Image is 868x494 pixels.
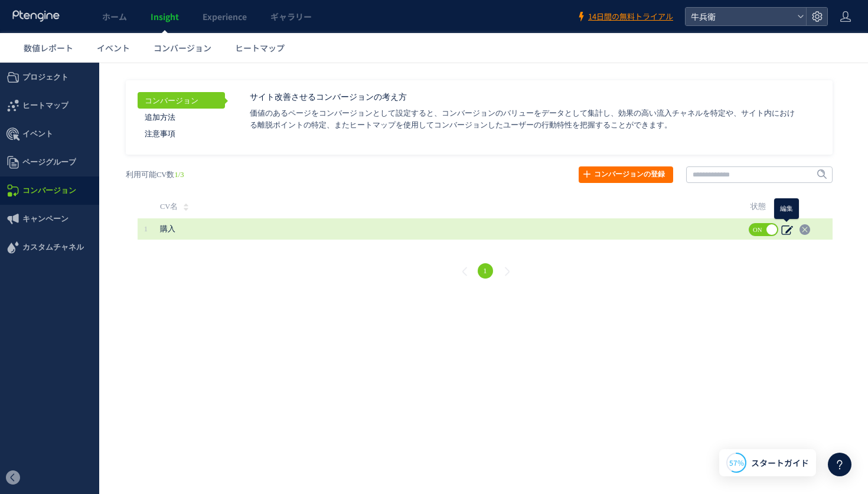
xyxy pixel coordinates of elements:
[22,57,53,86] span: イベント
[576,11,673,22] a: 14日間の無料トライアル
[144,162,148,171] span: 1
[22,1,68,29] span: プロジェクト
[750,132,766,156] span: 状態
[160,162,175,171] span: 購入
[174,108,184,116] strong: 1/3
[749,161,766,174] span: ON
[138,63,225,79] a: 注意事項
[588,11,673,22] span: 14日間の無料トライアル
[579,104,673,120] a: コンバージョンの登録
[154,42,211,54] span: コンバージョン
[97,42,130,54] span: イベント
[22,171,84,199] span: カスタムチャネル
[22,114,76,142] span: コンバージョン
[750,132,776,156] a: 状態
[687,8,792,25] span: 牛兵衛
[151,11,179,22] span: Insight
[138,46,225,63] a: 追加方法
[160,132,188,156] a: CV名
[203,11,247,22] span: Experience
[22,142,68,171] span: キャンペーン
[160,132,178,156] span: CV名
[126,104,184,120] span: 利用可能CV数
[24,42,73,54] span: 数値レポート
[250,30,801,39] p: サイト改善させるコンバージョンの考え方
[22,29,68,57] span: ヒートマップ
[250,45,801,68] p: 価値のあるページをコンバージョンとして設定すると、コンバージョンのバリューをデータとして集計し、効果の高い流入チャネルを特定や、サイト内における離脱ポイントの特定、またヒートマップを使用してコン...
[774,136,799,156] div: 編集
[776,161,794,174] span: OFF
[751,457,809,469] span: スタートガイド
[102,11,127,22] span: ホーム
[22,86,76,114] span: ページグループ
[478,201,493,216] a: 1
[729,457,744,467] span: 57%
[138,30,225,46] a: コンバージョン
[235,42,285,54] span: ヒートマップ
[270,11,312,22] span: ギャラリー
